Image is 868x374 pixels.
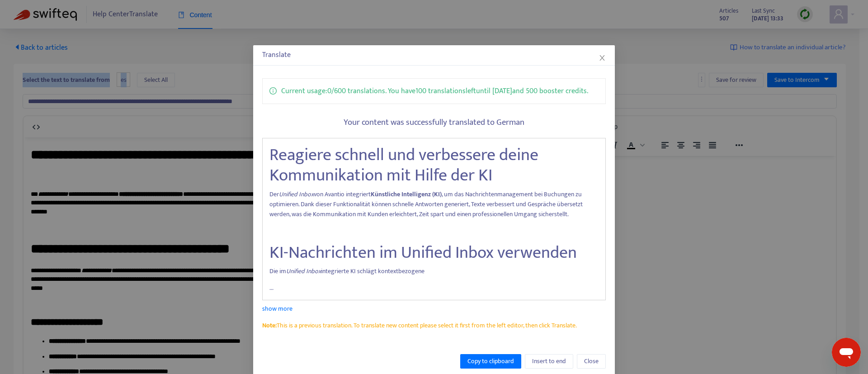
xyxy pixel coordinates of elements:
[269,243,599,263] h1: KI-Nachrichten im Unified Inbox verwenden
[262,138,606,300] div: ...
[525,354,573,369] button: Insert to end
[262,118,606,128] h5: Your content was successfully translated to German
[532,356,566,366] span: Insert to end
[467,356,514,366] span: Copy to clipboard
[262,303,292,314] a: show more
[597,53,607,63] button: Close
[269,85,277,95] span: info-circle
[262,321,606,331] div: This is a previous translation. To translate new content please select it first from the left edi...
[286,266,321,276] em: Unified Inbox
[262,50,606,61] div: Translate
[599,54,606,62] span: close
[577,354,606,369] button: Close
[279,189,314,199] em: Unified Inbox
[269,145,599,186] h1: Reagiere schnell und verbessere deine Kommunikation mit Hilfe der KI
[371,189,442,199] strong: Künstliche Intelligenz (KI)
[832,338,861,367] iframe: Schaltfläche zum Öffnen des Messaging-Fensters; Konversation läuft
[269,189,599,219] p: Der von Avantio integriert , um das Nachrichtenmanagement bei Buchungen zu optimieren. Dank diese...
[281,85,588,97] p: Current usage: 0 / 600 translations . You have 100 translations left until [DATE] and 500 booster...
[7,7,385,16] body: Rich Text Area. Press ALT-0 for help.
[269,266,599,276] p: Die im integrierte KI schlägt kontextbezogene
[584,356,599,366] span: Close
[262,320,277,331] span: Note:
[460,354,521,369] button: Copy to clipboard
